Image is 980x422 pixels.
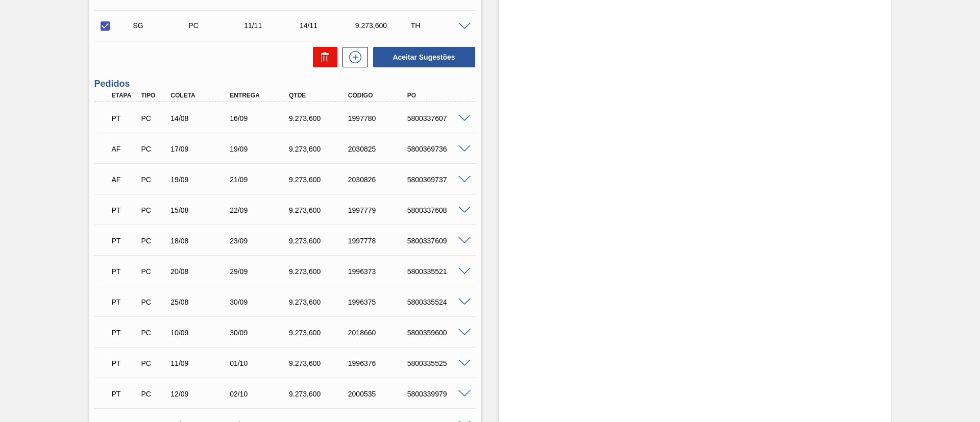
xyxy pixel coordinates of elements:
[138,237,169,245] div: Pedido de Compra
[168,114,234,122] div: 14/08/2025
[346,176,412,184] div: 2030826
[227,206,293,214] div: 22/09/2025
[405,114,471,122] div: 5800337607
[353,21,414,30] div: 9.273,600
[405,298,471,306] div: 5800335524
[109,230,140,252] div: Pedido em Trânsito
[346,329,412,337] div: 2018660
[138,145,169,153] div: Pedido de Compra
[286,390,353,398] div: 9.273,600
[286,267,353,276] div: 9.273,600
[168,176,234,184] div: 19/09/2025
[109,352,140,375] div: Pedido em Trânsito
[168,359,234,367] div: 11/09/2025
[138,390,169,398] div: Pedido de Compra
[227,176,293,184] div: 21/09/2025
[286,114,353,122] div: 9.273,600
[138,359,169,367] div: Pedido de Compra
[227,298,293,306] div: 30/09/2025
[227,267,293,276] div: 29/09/2025
[131,21,192,30] div: Sugestão Criada
[405,329,471,337] div: 5800359600
[346,206,412,214] div: 1997779
[138,267,169,276] div: Pedido de Compra
[109,260,140,283] div: Pedido em Trânsito
[405,359,471,367] div: 5800335525
[109,92,140,99] div: Etapa
[368,46,476,68] div: Aceitar Sugestões
[346,267,412,276] div: 1996373
[138,176,169,184] div: Pedido de Compra
[168,267,234,276] div: 20/08/2025
[227,114,293,122] div: 16/09/2025
[112,390,137,398] p: PT
[112,206,137,214] p: PT
[405,267,471,276] div: 5800335521
[405,176,471,184] div: 5800369737
[109,199,140,221] div: Pedido em Trânsito
[94,79,476,89] h3: Pedidos
[286,329,353,337] div: 9.273,600
[109,291,140,313] div: Pedido em Trânsito
[112,359,137,367] p: PT
[168,329,234,337] div: 10/09/2025
[138,329,169,337] div: Pedido de Compra
[286,92,353,99] div: Qtde
[109,107,140,130] div: Pedido em Trânsito
[405,390,471,398] div: 5800339979
[109,383,140,405] div: Pedido em Trânsito
[373,47,475,67] button: Aceitar Sugestões
[109,138,140,160] div: Aguardando Faturamento
[286,145,353,153] div: 9.273,600
[405,206,471,214] div: 5800337608
[109,168,140,191] div: Aguardando Faturamento
[112,114,137,122] p: PT
[168,237,234,245] div: 18/08/2025
[286,237,353,245] div: 9.273,600
[112,145,137,153] p: AF
[112,267,137,276] p: PT
[286,298,353,306] div: 9.273,600
[112,298,137,306] p: PT
[346,298,412,306] div: 1996375
[109,321,140,344] div: Pedido em Trânsito
[405,237,471,245] div: 5800337609
[408,21,470,30] div: TH
[112,176,137,184] p: AF
[241,21,303,30] div: 11/11/2025
[286,359,353,367] div: 9.273,600
[405,92,471,99] div: PO
[168,206,234,214] div: 15/08/2025
[168,92,234,99] div: Coleta
[186,21,248,30] div: Pedido de Compra
[308,47,337,67] div: Excluir Sugestões
[227,145,293,153] div: 19/09/2025
[405,145,471,153] div: 5800369736
[138,92,169,99] div: Tipo
[227,92,293,99] div: Entrega
[138,298,169,306] div: Pedido de Compra
[337,47,368,67] div: Nova sugestão
[346,92,412,99] div: Código
[346,359,412,367] div: 1996376
[227,359,293,367] div: 01/10/2025
[227,329,293,337] div: 30/09/2025
[168,298,234,306] div: 25/08/2025
[346,145,412,153] div: 2030825
[168,145,234,153] div: 17/09/2025
[346,390,412,398] div: 2000535
[286,176,353,184] div: 9.273,600
[168,390,234,398] div: 12/09/2025
[297,21,359,30] div: 14/11/2025
[112,329,137,337] p: PT
[346,237,412,245] div: 1997778
[346,114,412,122] div: 1997780
[138,206,169,214] div: Pedido de Compra
[112,237,137,245] p: PT
[227,237,293,245] div: 23/09/2025
[138,114,169,122] div: Pedido de Compra
[286,206,353,214] div: 9.273,600
[227,390,293,398] div: 02/10/2025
